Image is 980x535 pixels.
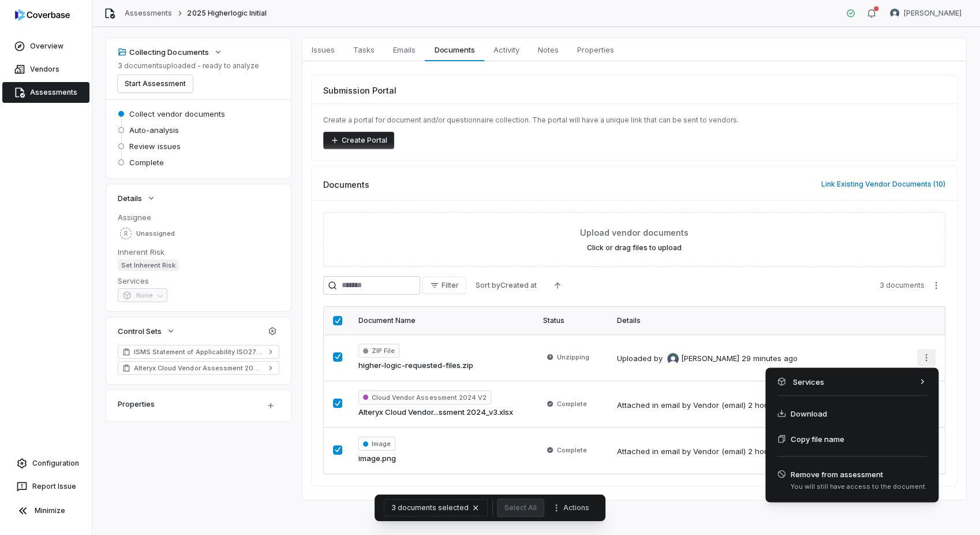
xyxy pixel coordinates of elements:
[391,503,469,512] span: 3 documents selected
[791,407,827,419] span: Download
[770,372,934,391] div: Services
[791,468,927,480] span: Remove from assessment
[548,499,596,517] button: More actions
[765,367,938,502] div: More actions
[791,482,927,491] span: You will still have access to the document.
[791,433,844,444] span: Copy file name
